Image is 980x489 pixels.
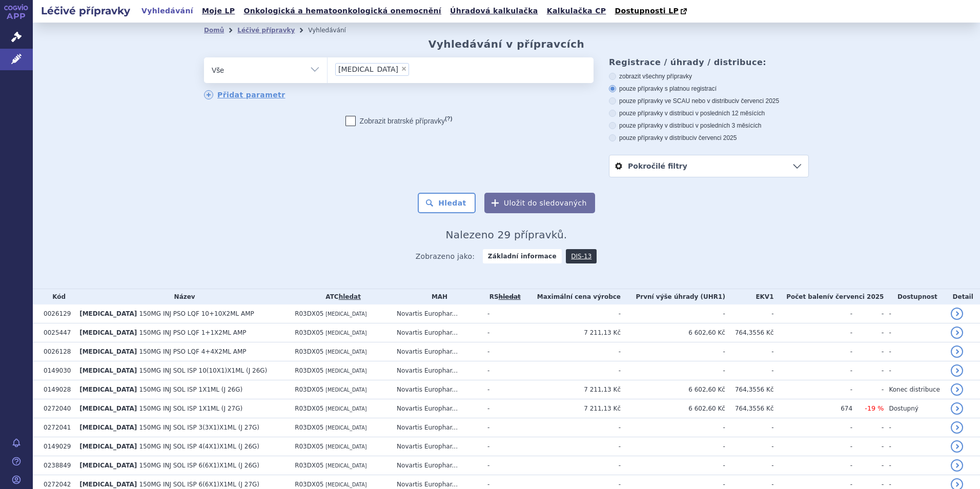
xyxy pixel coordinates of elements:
[482,361,523,380] td: -
[609,97,809,105] label: pouze přípravky ve SCAU nebo v distribuci
[725,361,774,380] td: -
[951,364,963,377] a: detail
[725,289,774,304] th: EKV1
[884,361,946,380] td: -
[295,310,323,317] span: R03DX05
[482,418,523,437] td: -
[139,443,260,450] span: 150MG INJ SOL ISP 4(4X1)X1ML (J 26G)
[774,289,884,304] th: Počet balení
[609,57,809,67] h3: Registrace / úhrady / distribuce:
[204,27,224,34] a: Domů
[482,289,523,304] th: RS
[79,462,137,469] span: [MEDICAL_DATA]
[295,329,323,336] span: R03DX05
[295,348,323,355] span: R03DX05
[79,310,137,317] span: [MEDICAL_DATA]
[621,399,725,418] td: 6 602,60 Kč
[884,289,946,304] th: Dostupnost
[325,368,366,374] span: [MEDICAL_DATA]
[79,329,137,336] span: [MEDICAL_DATA]
[951,327,963,339] a: detail
[951,421,963,434] a: detail
[392,418,482,437] td: Novartis Europhar...
[725,418,774,437] td: -
[523,304,621,323] td: -
[139,329,247,336] span: 150MG INJ PSO LQF 1+1X2ML AMP
[829,293,884,300] span: v červenci 2025
[693,134,737,141] span: v červenci 2025
[325,349,366,355] span: [MEDICAL_DATA]
[338,66,398,73] span: [MEDICAL_DATA]
[621,456,725,475] td: -
[774,418,853,437] td: -
[79,424,137,431] span: [MEDICAL_DATA]
[609,121,809,130] label: pouze přípravky v distribuci v posledních 3 měsících
[38,380,74,399] td: 0149028
[852,342,884,361] td: -
[852,361,884,380] td: -
[523,437,621,456] td: -
[295,462,323,469] span: R03DX05
[33,4,138,18] h2: Léčivé přípravky
[621,380,725,399] td: 6 602,60 Kč
[523,418,621,437] td: -
[401,66,407,72] span: ×
[79,348,137,355] span: [MEDICAL_DATA]
[339,293,361,300] a: hledat
[484,193,595,213] button: Uložit do sledovaných
[884,380,946,399] td: Konec distribuce
[295,424,323,431] span: R03DX05
[139,367,268,374] span: 150MG INJ SOL ISP 10(10X1)X1ML (J 26G)
[736,97,779,105] span: v červenci 2025
[852,304,884,323] td: -
[852,323,884,342] td: -
[523,399,621,418] td: 7 211,13 Kč
[392,456,482,475] td: Novartis Europhar...
[139,481,260,488] span: 150MG INJ SOL ISP 6(6X1)X1ML (J 27G)
[774,323,853,342] td: -
[412,63,418,75] input: [MEDICAL_DATA]
[725,304,774,323] td: -
[445,115,452,122] abbr: (?)
[611,4,692,18] a: Dostupnosti LP
[544,4,609,18] a: Kalkulačka CP
[79,481,137,488] span: [MEDICAL_DATA]
[609,134,809,142] label: pouze přípravky v distribuci
[774,399,853,418] td: 674
[74,289,290,304] th: Název
[566,249,597,263] a: DIS-13
[852,380,884,399] td: -
[139,310,254,317] span: 150MG INJ PSO LQF 10+10X2ML AMP
[295,405,323,412] span: R03DX05
[325,311,366,317] span: [MEDICAL_DATA]
[725,399,774,418] td: 764,3556 Kč
[290,289,392,304] th: ATC
[392,323,482,342] td: Novartis Europhar...
[523,456,621,475] td: -
[523,361,621,380] td: -
[621,342,725,361] td: -
[38,418,74,437] td: 0272041
[852,437,884,456] td: -
[609,155,808,177] a: Pokročilé filtry
[725,380,774,399] td: 764,3556 Kč
[139,386,243,393] span: 150MG INJ SOL ISP 1X1ML (J 26G)
[325,330,366,336] span: [MEDICAL_DATA]
[946,289,980,304] th: Detail
[523,323,621,342] td: 7 211,13 Kč
[138,4,196,18] a: Vyhledávání
[325,387,366,393] span: [MEDICAL_DATA]
[139,405,243,412] span: 150MG INJ SOL ISP 1X1ML (J 27G)
[482,323,523,342] td: -
[325,482,366,487] span: [MEDICAL_DATA]
[523,342,621,361] td: -
[38,361,74,380] td: 0149030
[392,289,482,304] th: MAH
[483,249,562,263] strong: Základní informace
[325,463,366,468] span: [MEDICAL_DATA]
[951,440,963,453] a: detail
[38,342,74,361] td: 0026128
[609,85,809,93] label: pouze přípravky s platnou registrací
[295,443,323,450] span: R03DX05
[725,456,774,475] td: -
